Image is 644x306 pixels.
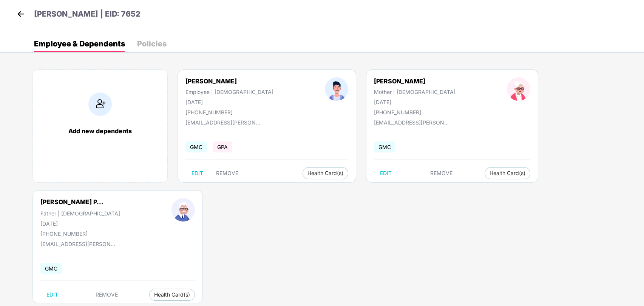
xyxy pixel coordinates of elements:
span: EDIT [192,170,203,176]
div: [EMAIL_ADDRESS][PERSON_NAME][DOMAIN_NAME] [40,241,116,247]
div: [EMAIL_ADDRESS][PERSON_NAME][DOMAIN_NAME] [185,119,261,126]
button: Health Card(s) [149,289,195,301]
div: [EMAIL_ADDRESS][PERSON_NAME][DOMAIN_NAME] [374,119,449,126]
span: EDIT [46,292,58,298]
div: [PERSON_NAME] [185,77,273,85]
span: GMC [185,141,207,152]
p: [PERSON_NAME] | EID: 7652 [34,8,141,20]
img: back [15,8,26,20]
span: GMC [374,141,395,152]
div: [PHONE_NUMBER] [185,109,273,115]
button: EDIT [374,167,398,179]
div: [PHONE_NUMBER] [374,109,456,115]
button: REMOVE [90,289,124,301]
button: Health Card(s) [485,167,530,179]
div: [DATE] [374,99,456,105]
span: REMOVE [96,292,118,298]
div: Father | [DEMOGRAPHIC_DATA] [40,210,120,217]
div: [PHONE_NUMBER] [40,231,120,237]
button: REMOVE [424,167,459,179]
img: profileImage [507,77,530,101]
div: [PERSON_NAME] [374,77,456,85]
div: Employee | [DEMOGRAPHIC_DATA] [185,89,273,95]
span: GMC [40,263,62,274]
span: REMOVE [430,170,452,176]
button: Health Card(s) [303,167,348,179]
div: [PERSON_NAME] P... [40,198,103,206]
div: [DATE] [40,220,120,227]
img: profileImage [325,77,348,101]
button: EDIT [185,167,209,179]
span: Health Card(s) [154,293,190,297]
div: Policies [137,40,167,48]
button: REMOVE [210,167,244,179]
span: Health Card(s) [490,171,525,175]
button: EDIT [40,289,64,301]
div: Mother | [DEMOGRAPHIC_DATA] [374,89,456,95]
div: Add new dependents [40,127,160,135]
div: Employee & Dependents [34,40,125,48]
span: EDIT [380,170,392,176]
img: profileImage [171,198,195,221]
span: GPA [213,141,232,152]
span: Health Card(s) [307,171,343,175]
img: addIcon [88,92,112,116]
span: REMOVE [216,170,238,176]
div: [DATE] [185,99,273,105]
